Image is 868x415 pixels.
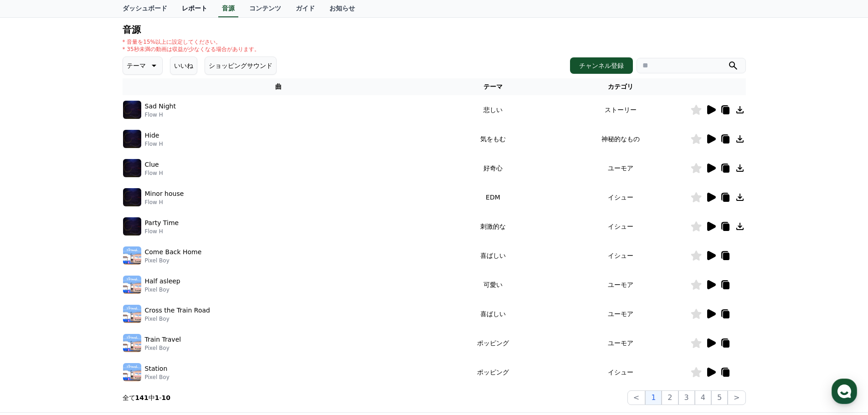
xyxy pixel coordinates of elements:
[435,328,551,358] td: ポッピング
[58,67,116,75] span: See business hours
[145,247,202,257] p: Come Back Home
[145,344,181,352] p: Pixel Boy
[123,130,141,148] img: music
[435,241,551,270] td: 喜ばしい
[678,390,695,405] button: 3
[170,56,197,75] button: いいね
[30,194,105,202] a: [URL][DOMAIN_NAME]
[123,246,141,265] img: music
[135,394,149,401] strong: 141
[123,363,141,381] img: music
[31,184,39,193] img: question
[728,390,745,405] button: >
[711,390,728,405] button: 5
[551,154,690,183] td: ユーモア
[30,111,150,129] div: 【CReward】チャンネルが承認されました。
[162,394,170,401] strong: 10
[145,374,169,381] p: Pixel Boy
[145,335,181,344] p: Train Travel
[29,98,52,106] div: Creward
[435,95,551,124] td: 悲しい
[627,390,645,405] button: <
[30,129,150,157] div: ご利用の前に、必ず利用ガイドをご確認いただきますようお願いいたします :)
[551,358,690,387] td: イシュー
[551,299,690,328] td: ユーモア
[435,183,551,212] td: EDM
[145,199,184,206] p: Flow H
[551,328,690,358] td: ユーモア
[50,15,114,22] div: Will respond in minutes
[145,189,184,199] p: Minor house
[30,161,150,170] div: CReward利用ガイド
[30,207,150,234] div: ※CRewardアプリをインストールすると、リアルタイムで収益通知を受け取ることができます！
[145,306,210,315] p: Cross the Train Road
[435,270,551,299] td: 可愛い
[30,184,150,193] div: よくあるご質問（FAQ）
[123,56,163,75] button: テーマ
[551,95,690,124] td: ストーリー
[570,57,633,74] button: チャンネル登録
[435,358,551,387] td: ポッピング
[205,56,277,75] button: ショッピングサウンド
[123,46,260,53] p: * 35秒未満の動画は収益が少なくなる場合があります。
[145,140,163,148] p: Flow H
[50,5,84,15] div: Creward
[145,364,168,374] p: Station
[145,228,179,235] p: Flow H
[145,315,210,323] p: Pixel Boy
[30,171,105,179] a: [URL][DOMAIN_NAME]
[551,78,690,95] th: カテゴリ
[551,124,690,154] td: 神秘的なもの
[31,162,39,170] img: blue_book
[695,390,711,405] button: 4
[55,66,126,77] button: See business hours
[123,305,141,323] img: music
[123,217,141,236] img: music
[123,38,260,46] p: * 音量を15%以上に設定してください。
[145,277,180,286] p: Half asleep
[145,257,202,264] p: Pixel Boy
[435,154,551,183] td: 好奇心
[551,212,690,241] td: イシュー
[645,390,662,405] button: 1
[123,101,141,119] img: music
[145,286,180,293] p: Pixel Boy
[435,124,551,154] td: 気をもむ
[145,111,176,118] p: Flow H
[123,334,141,352] img: music
[123,25,746,35] h4: 音源
[435,212,551,241] td: 刺激的な
[145,169,163,177] p: Flow H
[123,159,141,177] img: music
[145,131,159,140] p: Hide
[123,188,141,206] img: music
[145,102,176,111] p: Sad Night
[435,299,551,328] td: 喜ばしい
[155,394,159,401] strong: 1
[127,59,146,72] p: テーマ
[551,183,690,212] td: イシュー
[123,393,171,402] p: 全て 中 -
[551,270,690,299] td: ユーモア
[662,390,678,405] button: 2
[145,160,159,169] p: Clue
[51,52,130,63] div: Contact CReward
[123,276,141,294] img: music
[435,78,551,95] th: テーマ
[145,218,179,228] p: Party Time
[551,241,690,270] td: イシュー
[123,78,435,95] th: 曲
